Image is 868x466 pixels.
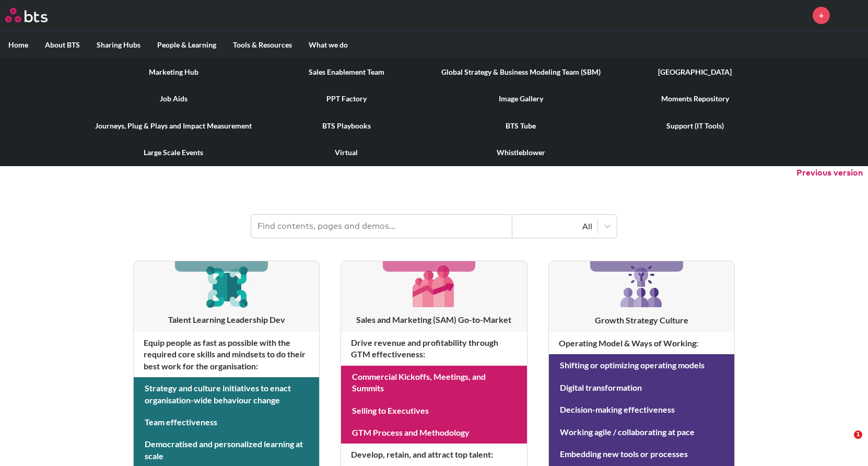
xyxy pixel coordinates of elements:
input: Find contents, pages and demos... [251,215,512,238]
iframe: Intercom live chat [832,430,858,456]
h3: Talent Learning Leadership Dev [134,314,319,325]
h4: Develop, retain, and attract top talent : [341,444,526,465]
img: [object Object] [202,261,251,311]
div: All [518,220,592,232]
img: Laura Sancken [838,3,863,28]
label: What we do [300,31,356,59]
label: People & Learning [149,31,225,59]
a: Profile [838,3,863,28]
label: Sharing Hubs [88,31,149,59]
a: + [813,7,830,24]
span: 1 [854,430,862,439]
h4: Drive revenue and profitability through GTM effectiveness : [341,332,526,366]
button: Previous version [796,167,863,179]
img: [object Object] [616,261,666,311]
label: About BTS [37,31,88,59]
a: Go home [5,8,67,22]
label: Tools & Resources [225,31,300,59]
img: BTS Logo [5,8,48,22]
h3: Sales and Marketing (SAM) Go-to-Market [341,314,526,325]
img: [object Object] [409,261,459,311]
h4: Operating Model & Ways of Working : [549,332,734,354]
h3: Growth Strategy Culture [549,314,734,326]
h4: Equip people as fast as possible with the required core skills and mindsets to do their best work... [134,332,319,377]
